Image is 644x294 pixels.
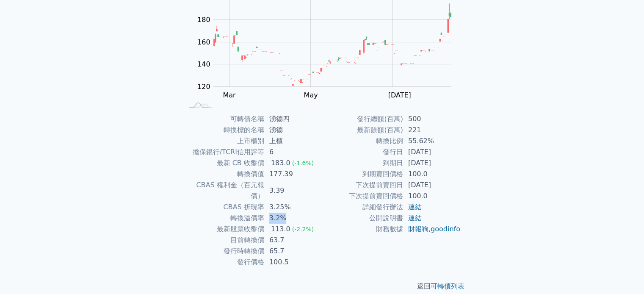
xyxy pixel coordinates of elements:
[264,246,322,257] td: 65.7
[322,213,403,224] td: 公開說明書
[183,202,264,213] td: CBAS 折現率
[322,191,403,202] td: 下次提前賣回價格
[403,169,461,180] td: 100.0
[183,147,264,158] td: 擔保銀行/TCRI信用評等
[183,213,264,224] td: 轉換溢價率
[403,180,461,191] td: [DATE]
[403,125,461,136] td: 221
[292,226,314,233] span: (-2.2%)
[264,235,322,246] td: 63.7
[197,60,210,68] tspan: 140
[264,125,322,136] td: 湧德
[403,191,461,202] td: 100.0
[183,257,264,268] td: 發行價格
[183,158,264,169] td: 最新 CB 收盤價
[322,125,403,136] td: 最新餘額(百萬)
[264,213,322,224] td: 3.2%
[183,224,264,235] td: 最新股票收盤價
[183,114,264,125] td: 可轉債名稱
[408,225,428,233] a: 財報狗
[264,169,322,180] td: 177.39
[264,136,322,147] td: 上櫃
[403,114,461,125] td: 500
[322,114,403,125] td: 發行總額(百萬)
[322,169,403,180] td: 到期賣回價格
[322,147,403,158] td: 發行日
[264,147,322,158] td: 6
[403,158,461,169] td: [DATE]
[304,91,318,99] tspan: May
[183,235,264,246] td: 目前轉換價
[292,160,314,166] span: (-1.6%)
[322,136,403,147] td: 轉換比例
[322,202,403,213] td: 詳細發行辦法
[183,180,264,202] td: CBAS 權利金（百元報價）
[197,83,210,91] tspan: 120
[408,203,422,211] a: 連結
[197,16,210,24] tspan: 180
[183,125,264,136] td: 轉換標的名稱
[264,257,322,268] td: 100.5
[322,224,403,235] td: 財務數據
[223,91,236,99] tspan: Mar
[213,3,451,86] g: Series
[269,158,292,169] div: 183.0
[403,136,461,147] td: 55.62%
[269,224,292,235] div: 113.0
[403,224,461,235] td: ,
[264,202,322,213] td: 3.25%
[183,136,264,147] td: 上市櫃別
[431,282,464,290] a: 可轉債列表
[183,246,264,257] td: 發行時轉換價
[403,147,461,158] td: [DATE]
[264,180,322,202] td: 3.39
[197,38,210,46] tspan: 160
[173,281,471,291] p: 返回
[431,225,460,233] a: goodinfo
[388,91,411,99] tspan: [DATE]
[408,214,422,222] a: 連結
[322,180,403,191] td: 下次提前賣回日
[322,158,403,169] td: 到期日
[264,114,322,125] td: 湧德四
[183,169,264,180] td: 轉換價值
